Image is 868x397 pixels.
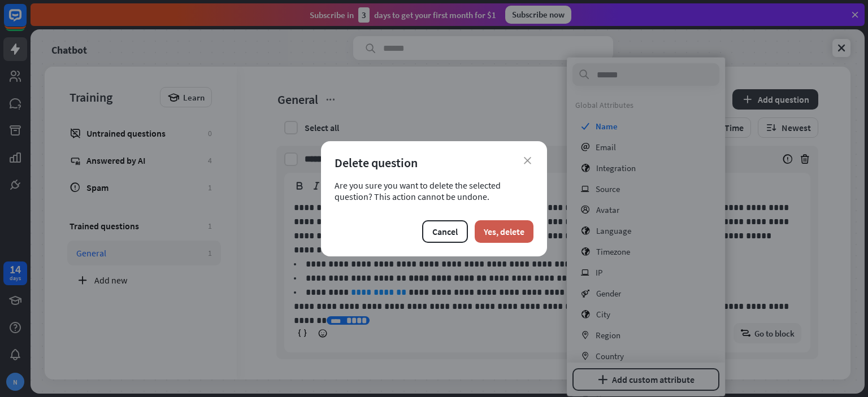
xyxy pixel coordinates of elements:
div: Delete question [335,155,533,171]
button: Yes, delete [475,220,533,243]
div: Are you sure you want to delete the selected question? This action cannot be undone. [335,180,533,202]
button: Open LiveChat chat widget [9,5,43,38]
i: close [524,157,531,164]
button: Cancel [422,220,468,243]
